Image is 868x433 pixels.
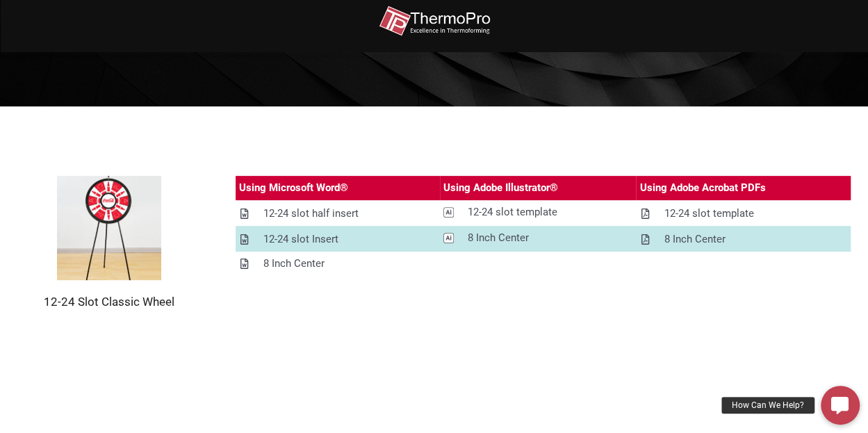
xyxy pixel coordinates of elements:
div: Using Adobe Acrobat PDFs [639,179,765,197]
a: How Can We Help? [821,386,860,425]
a: 8 Inch Center [440,226,637,250]
div: 8 Inch Center [664,231,725,248]
a: 8 Inch Center [236,252,440,276]
a: 8 Inch Center [636,227,851,252]
div: 12-24 slot template [664,205,753,222]
h2: 12-24 Slot Classic Wheel [17,294,201,309]
div: 8 Inch Center [263,255,325,272]
a: 12-24 slot Insert [236,227,440,252]
div: Using Microsoft Word® [239,179,348,197]
div: 12-24 slot Insert [263,231,338,248]
a: 12-24 slot half insert [236,202,440,226]
div: Using Adobe Illustrator® [443,179,558,197]
a: 12-24 slot template [636,202,851,226]
div: How Can We Help? [721,397,814,414]
div: 12-24 slot template [468,204,557,221]
img: thermopro-logo-non-iso [379,6,490,37]
div: 12-24 slot half insert [263,205,359,222]
a: 12-24 slot template [440,200,637,224]
div: 8 Inch Center [468,229,529,247]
